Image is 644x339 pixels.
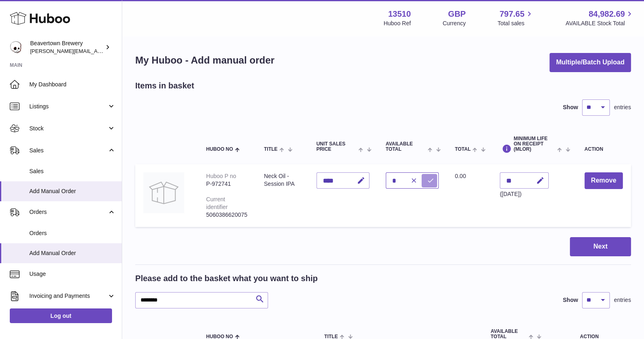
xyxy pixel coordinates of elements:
span: Total sales [497,20,534,27]
h2: Please add to the basket what you want to ship [135,273,318,284]
span: 84,982.69 [589,9,625,20]
span: 797.65 [499,9,524,20]
strong: 13510 [388,9,411,20]
span: My Dashboard [29,81,116,88]
div: Currency [443,20,466,27]
div: Huboo P no [206,173,236,179]
h2: Items in basket [135,80,194,91]
label: Show [563,296,578,304]
span: AVAILABLE Total [386,141,426,152]
button: Multiple/Batch Upload [549,53,631,72]
span: Orders [29,229,116,237]
div: ([DATE]) [500,190,549,198]
span: Orders [29,208,107,216]
span: Huboo no [206,147,233,152]
span: Sales [29,167,116,175]
span: Stock [29,125,107,132]
span: Listings [29,103,107,110]
img: Neck Oil - Session IPA [143,172,184,213]
div: Beavertown Brewery [30,40,103,55]
div: Action [585,147,623,152]
strong: GBP [448,9,466,20]
span: Add Manual Order [29,249,116,257]
td: Neck Oil - Session IPA [256,164,308,227]
span: entries [614,296,631,304]
span: Invoicing and Payments [29,292,107,300]
span: 0.00 [455,173,466,179]
a: Log out [10,308,112,323]
label: Show [563,103,578,111]
button: Remove [585,172,623,189]
span: Title [264,147,277,152]
button: Next [570,237,631,256]
span: Usage [29,270,116,278]
span: Add Manual Order [29,187,116,195]
h1: My Huboo - Add manual order [135,54,275,67]
div: Huboo Ref [384,20,411,27]
a: 797.65 Total sales [497,9,534,27]
span: [PERSON_NAME][EMAIL_ADDRESS][PERSON_NAME][DOMAIN_NAME] [30,48,207,54]
img: richard.gilbert-cross@beavertownbrewery.co.uk [10,41,22,53]
div: Current identifier [206,196,228,210]
div: 5060386620075 [206,211,248,219]
span: Sales [29,147,107,154]
span: Unit Sales Price [317,141,357,152]
div: P-972741 [206,180,248,188]
span: Minimum Life On Receipt (MLOR) [514,136,556,152]
span: entries [614,103,631,111]
a: 84,982.69 AVAILABLE Stock Total [565,9,634,27]
span: Total [455,147,471,152]
span: AVAILABLE Stock Total [565,20,634,27]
